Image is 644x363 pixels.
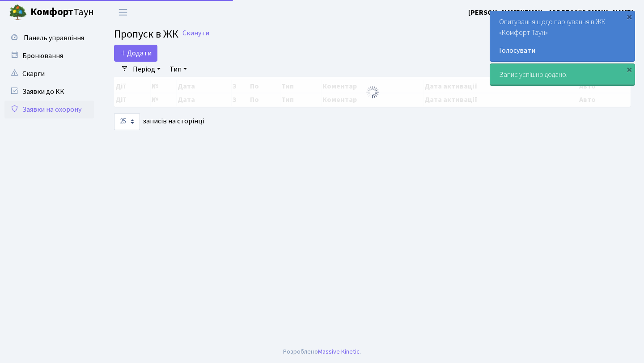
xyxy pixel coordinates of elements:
b: [PERSON_NAME][EMAIL_ADDRESS][DOMAIN_NAME] [468,8,633,17]
a: Додати [114,45,157,62]
a: Скинути [182,29,209,38]
a: Бронювання [4,47,94,65]
span: Додати [120,48,152,58]
select: записів на сторінці [114,113,140,130]
a: Тип [166,62,191,77]
a: [PERSON_NAME][EMAIL_ADDRESS][DOMAIN_NAME] [468,7,633,18]
div: × [625,65,634,74]
div: Розроблено . [283,347,361,357]
img: logo.png [9,4,27,21]
a: Скарги [4,65,94,83]
a: Панель управління [4,29,94,47]
label: записів на сторінці [114,113,204,130]
span: Таун [30,5,94,20]
a: Голосувати [499,45,626,56]
button: Переключити навігацію [112,5,134,20]
b: Комфорт [30,5,73,19]
span: Пропуск в ЖК [114,26,178,42]
a: Період [129,62,164,77]
a: Massive Kinetic [318,347,360,356]
a: Заявки на охорону [4,101,94,118]
img: Обробка... [365,85,380,99]
div: Запис успішно додано. [490,64,635,85]
div: × [625,12,634,21]
span: Панель управління [24,33,84,43]
a: Заявки до КК [4,83,94,101]
div: Опитування щодо паркування в ЖК «Комфорт Таун» [490,11,635,61]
